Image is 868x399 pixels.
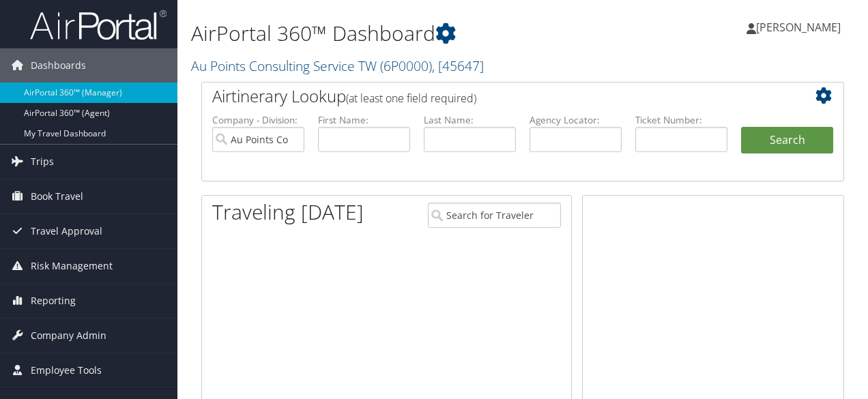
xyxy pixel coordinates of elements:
input: Search for Traveler [428,203,562,228]
span: Risk Management [31,249,113,283]
span: Reporting [31,284,76,318]
span: Trips [31,145,54,179]
span: ( 6P0000 ) [380,57,432,75]
span: Book Travel [31,179,83,213]
span: (at least one field required) [346,91,476,106]
span: Company Admin [31,319,106,353]
a: [PERSON_NAME] [747,7,854,48]
span: Dashboards [31,48,86,83]
label: Company - Division: [212,113,304,127]
h2: Airtinerary Lookup [212,85,780,108]
span: Travel Approval [31,214,102,248]
label: Last Name: [424,113,516,127]
button: Search [741,127,833,154]
img: airportal-logo.png [30,9,167,41]
span: [PERSON_NAME] [756,20,841,35]
span: , [ 45647 ] [432,57,484,75]
label: Agency Locator: [530,113,622,127]
h1: Traveling [DATE] [212,198,364,226]
a: Au Points Consulting Service TW [191,57,484,75]
span: Employee Tools [31,353,102,387]
label: First Name: [318,113,410,127]
label: Ticket Number: [635,113,727,127]
h1: AirPortal 360™ Dashboard [191,19,633,48]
